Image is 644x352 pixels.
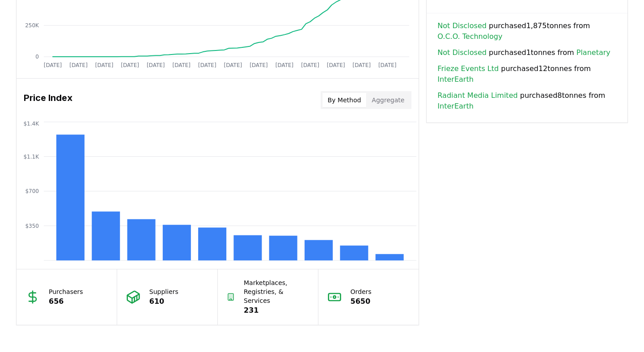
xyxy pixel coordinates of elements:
[95,62,114,68] tspan: [DATE]
[23,121,39,127] tspan: $1.4K
[351,296,372,307] p: 5650
[437,47,487,58] a: Not Disclosed
[25,223,39,229] tspan: $350
[147,62,165,68] tspan: [DATE]
[149,296,178,307] p: 610
[224,62,242,68] tspan: [DATE]
[49,287,83,296] p: Purchasers
[250,62,268,68] tspan: [DATE]
[25,22,39,29] tspan: 250K
[121,62,139,68] tspan: [DATE]
[352,62,371,68] tspan: [DATE]
[437,90,517,101] a: Radiant Media Limited
[275,62,294,68] tspan: [DATE]
[576,47,610,58] a: Planetary
[437,90,617,112] span: purchased 8 tonnes from
[35,54,39,60] tspan: 0
[327,62,345,68] tspan: [DATE]
[437,101,473,112] a: InterEarth
[437,21,487,31] a: Not Disclosed
[24,91,72,109] h3: Price Index
[244,305,309,316] p: 231
[378,62,397,68] tspan: [DATE]
[366,93,410,107] button: Aggregate
[437,21,617,42] span: purchased 1,875 tonnes from
[301,62,319,68] tspan: [DATE]
[244,278,309,305] p: Marketplaces, Registries, & Services
[69,62,88,68] tspan: [DATE]
[437,63,617,85] span: purchased 12 tonnes from
[322,93,367,107] button: By Method
[49,296,83,307] p: 656
[437,63,499,74] a: Frieze Events Ltd
[44,62,62,68] tspan: [DATE]
[198,62,216,68] tspan: [DATE]
[437,47,610,58] span: purchased 1 tonnes from
[172,62,191,68] tspan: [DATE]
[25,188,39,194] tspan: $700
[149,287,178,296] p: Suppliers
[23,154,39,160] tspan: $1.1K
[437,31,502,42] a: O.C.O. Technology
[351,287,372,296] p: Orders
[437,74,473,85] a: InterEarth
